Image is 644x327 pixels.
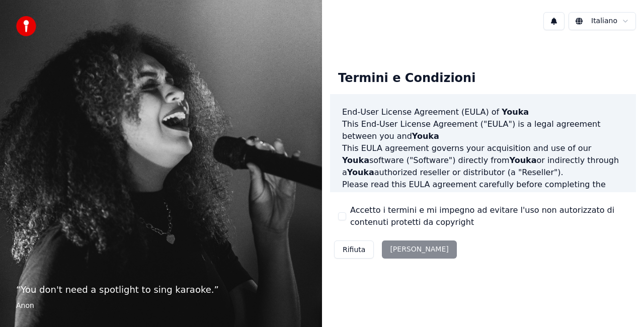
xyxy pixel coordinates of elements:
[330,62,484,95] div: Termini e Condizioni
[412,131,439,141] span: Youka
[16,16,36,36] img: youka
[342,142,624,179] p: This EULA agreement governs your acquisition and use of our software ("Software") directly from o...
[342,179,624,227] p: Please read this EULA agreement carefully before completing the installation process and using th...
[480,192,508,201] span: Youka
[16,283,306,297] p: “ You don't need a spotlight to sing karaoke. ”
[334,240,374,259] button: Rifiuta
[350,204,628,228] label: Accetto i termini e mi impegno ad evitare l'uso non autorizzato di contenuti protetti da copyright
[502,107,529,117] span: Youka
[342,106,624,118] h3: End-User License Agreement (EULA) of
[342,118,624,142] p: This End-User License Agreement ("EULA") is a legal agreement between you and
[347,168,374,177] span: Youka
[342,155,369,165] span: Youka
[510,155,537,165] span: Youka
[16,301,306,311] footer: Anon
